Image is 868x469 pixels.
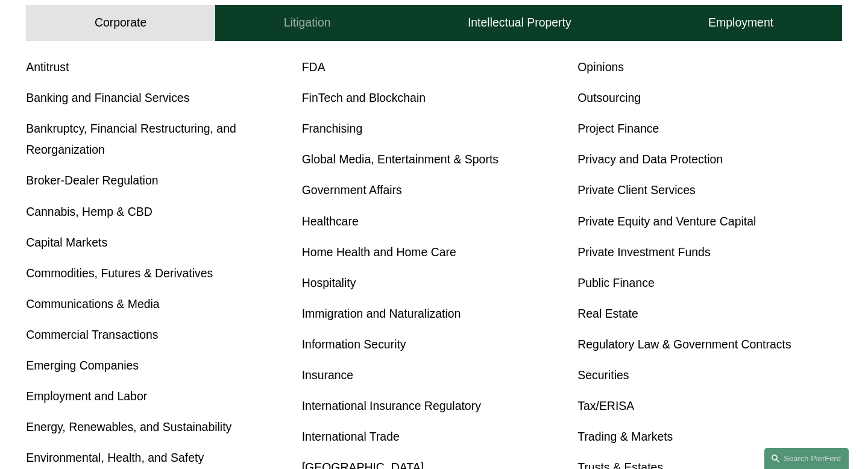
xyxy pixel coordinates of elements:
a: Bankruptcy, Financial Restructuring, and Reorganization [26,122,236,156]
a: Opinions [577,60,624,74]
a: FDA [302,60,325,74]
a: Energy, Renewables, and Sustainability [26,420,231,433]
a: Communications & Media [26,297,159,310]
a: Information Security [302,338,406,351]
a: Broker-Dealer Regulation [26,174,158,187]
a: Tax/ERISA [577,399,634,412]
a: Regulatory Law & Government Contracts [577,338,791,351]
a: Trading & Markets [577,430,673,443]
a: International Insurance Regulatory [302,399,481,412]
a: Banking and Financial Services [26,91,189,104]
a: International Trade [302,430,400,443]
a: Emerging Companies [26,359,139,372]
a: Antitrust [26,60,69,74]
a: Private Client Services [577,183,696,197]
a: Commodities, Futures & Derivatives [26,266,213,280]
a: Private Investment Funds [577,245,710,259]
a: Franchising [302,122,362,135]
a: Securities [577,368,629,382]
a: Public Finance [577,276,655,289]
a: Immigration and Naturalization [302,307,461,320]
a: Global Media, Entertainment & Sports [302,153,498,166]
a: Search this site [764,448,849,469]
h4: Litigation [284,16,331,31]
a: Capital Markets [26,236,107,249]
a: Insurance [302,368,353,382]
h4: Corporate [95,16,146,31]
a: Healthcare [302,215,359,228]
a: Project Finance [577,122,659,135]
h4: Intellectual Property [468,16,571,31]
a: Hospitality [302,276,356,289]
a: Employment and Labor [26,389,147,403]
a: Environmental, Health, and Safety [26,451,204,464]
a: Home Health and Home Care [302,245,456,259]
a: FinTech and Blockchain [302,91,426,104]
a: Private Equity and Venture Capital [577,215,756,228]
a: Privacy and Data Protection [577,153,723,166]
h4: Employment [708,16,773,31]
a: Outsourcing [577,91,641,104]
a: Commercial Transactions [26,328,158,341]
a: Government Affairs [302,183,402,197]
a: Cannabis, Hemp & CBD [26,205,153,218]
a: Real Estate [577,307,638,320]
